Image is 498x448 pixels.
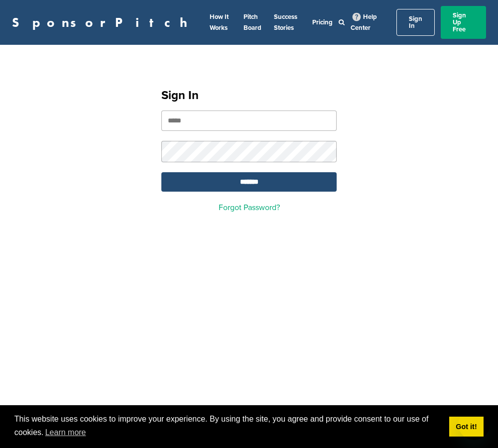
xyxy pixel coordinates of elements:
[14,413,441,440] span: This website uses cookies to improve your experience. By using the site, you agree and provide co...
[274,13,297,32] a: Success Stories
[458,408,490,440] iframe: Button to launch messaging window
[441,6,486,39] a: Sign Up Free
[312,18,333,26] a: Pricing
[351,11,377,34] a: Help Center
[44,425,88,440] a: learn more about cookies
[219,203,280,213] a: Forgot Password?
[244,13,261,32] a: Pitch Board
[396,9,435,36] a: Sign In
[161,87,337,105] h1: Sign In
[210,13,229,32] a: How It Works
[12,16,194,29] a: SponsorPitch
[449,417,484,437] a: dismiss cookie message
